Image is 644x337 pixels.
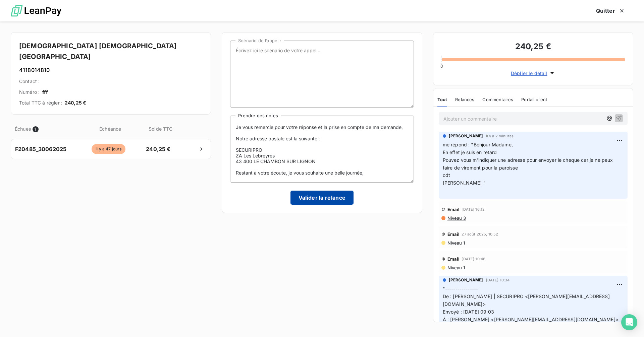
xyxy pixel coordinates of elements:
textarea: "Monsieur [PERSON_NAME], [PERSON_NAME], Je vous remercie pour votre réponse et la prise en compte... [230,116,414,183]
span: À : [PERSON_NAME] <[PERSON_NAME][EMAIL_ADDRESS][DOMAIN_NAME]> [443,317,619,322]
span: Échéance [79,125,142,132]
span: Niveau 3 [447,215,466,221]
span: 240,25 € [65,99,86,106]
span: Solde TTC [143,125,178,132]
span: [DATE] 16:12 [462,207,485,211]
span: Numéro : [19,89,40,95]
button: Déplier le détail [509,69,557,77]
img: logo LeanPay [11,2,61,20]
span: Commentaires [482,97,513,102]
span: Email [447,231,460,237]
span: 27 août 2025, 10:52 [462,232,498,236]
h3: 240,25 € [441,41,625,54]
span: Pouvez vous m'indiquer une adresse pour envoyer le cheque car je ne peux faire de virement pour l... [443,157,614,171]
div: Open Intercom Messenger [621,314,637,330]
span: fff [42,89,48,95]
span: [PERSON_NAME] " [443,180,486,186]
span: Envoyé : [DATE] 09:03 [443,309,494,315]
h4: [DEMOGRAPHIC_DATA] [DEMOGRAPHIC_DATA] [GEOGRAPHIC_DATA] [19,41,203,62]
span: F20485_30062025 [15,145,66,153]
span: cdt [443,172,450,178]
span: [DATE] 10:48 [462,257,485,261]
span: Tout [437,97,447,102]
span: De : [PERSON_NAME] | SECURIPRO <[PERSON_NAME][EMAIL_ADDRESS][DOMAIN_NAME]> [443,293,610,307]
span: Contact : [19,78,40,85]
span: 1 [33,126,39,132]
span: Niveau 1 [447,240,465,246]
span: 0 [440,63,443,69]
span: [PERSON_NAME] [449,133,483,139]
h6: 4118014810 [19,66,203,74]
span: Échues [15,125,31,132]
span: [PERSON_NAME] [449,277,483,283]
span: Total TTC à régler : [19,99,62,106]
span: Email [447,207,460,212]
span: "---------------- [443,286,478,291]
span: il y a 2 minutes [486,134,514,138]
span: me répond : "Bonjour Madame, [443,142,513,147]
span: 240,25 € [141,145,176,153]
span: [DATE] 10:34 [486,278,510,282]
span: En effet je suis en retard [443,149,497,155]
span: Email [447,256,460,262]
button: Quitter [588,4,633,18]
span: Niveau 1 [447,265,465,270]
button: Valider la relance [290,191,354,205]
span: il y a 47 jours [92,144,125,154]
span: Portail client [521,97,547,102]
span: Déplier le détail [511,70,547,77]
span: Relances [455,97,474,102]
